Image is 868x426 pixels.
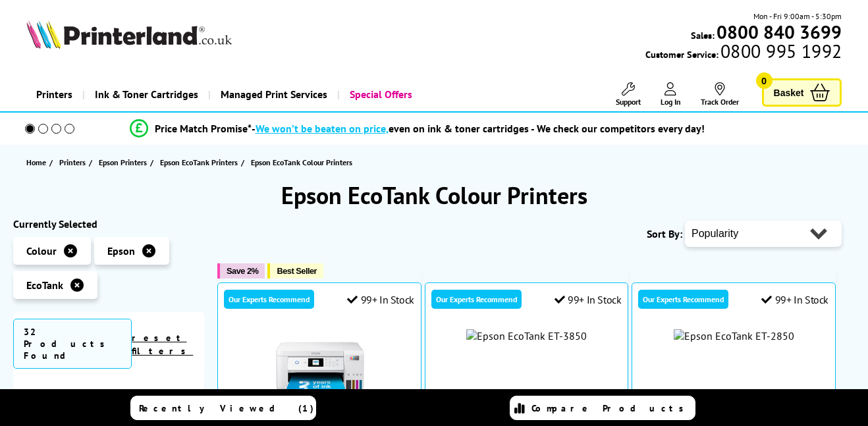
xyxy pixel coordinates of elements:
span: Log In [661,97,681,107]
span: Sort By: [647,227,682,240]
div: 99+ In Stock [555,293,622,306]
a: Special Offers [337,78,422,111]
div: Our Experts Recommend [224,290,314,309]
span: EcoTank [26,279,63,292]
span: Ink & Toner Cartridges [95,78,198,111]
span: Colour [26,244,57,257]
span: Support [616,97,641,107]
span: Save 2% [227,266,258,276]
div: - even on ink & toner cartridges - We check our competitors every day! [252,122,705,135]
button: Best Seller [267,263,323,279]
img: Printerland Logo [26,20,232,49]
span: 0 [756,72,773,89]
a: Printers [59,155,89,169]
div: Our Experts Recommend [431,290,522,309]
a: Track Order [701,82,739,107]
span: Recently Viewed (1) [139,402,314,414]
a: Recently Viewed (1) [130,396,316,420]
a: Log In [661,82,681,107]
span: Epson EcoTank Printers [160,155,238,169]
a: Compare Products [510,396,695,420]
a: Home [26,155,49,169]
span: Customer Service: [645,45,842,61]
span: Printers [59,155,86,169]
span: Epson EcoTank Colour Printers [251,157,352,167]
div: Our Experts Recommend [638,290,728,309]
b: 0800 840 3699 [717,20,842,44]
a: Printerland Logo [26,20,234,51]
a: Epson Printers [99,155,150,169]
span: We won’t be beaten on price, [256,122,389,135]
span: Basket [774,84,804,101]
span: Compare Products [531,402,691,414]
div: Currently Selected [13,217,204,230]
a: Support [616,82,641,107]
h1: Epson EcoTank Colour Printers [13,180,855,211]
span: Mon - Fri 9:00am - 5:30pm [753,10,842,22]
a: Epson EcoTank Printers [160,155,241,169]
li: modal_Promise [7,117,827,140]
a: Printers [26,78,82,111]
span: Epson Printers [99,155,147,169]
span: Best Seller [277,266,317,276]
button: Save 2% [217,263,265,279]
a: Basket 0 [762,78,842,107]
span: 0800 995 1992 [719,45,842,57]
div: 99+ In Stock [761,293,828,306]
span: Price Match Promise* [155,122,252,135]
a: Ink & Toner Cartridges [82,78,208,111]
span: Sales: [691,29,715,41]
div: 99+ In Stock [347,293,414,306]
a: 0800 840 3699 [715,26,842,38]
a: Managed Print Services [208,78,337,111]
span: Epson [107,244,135,257]
a: reset filters [132,332,193,357]
span: 32 Products Found [13,319,132,369]
img: Epson EcoTank ET-3850 [466,329,587,342]
img: Epson EcoTank ET-2850 [674,329,794,342]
